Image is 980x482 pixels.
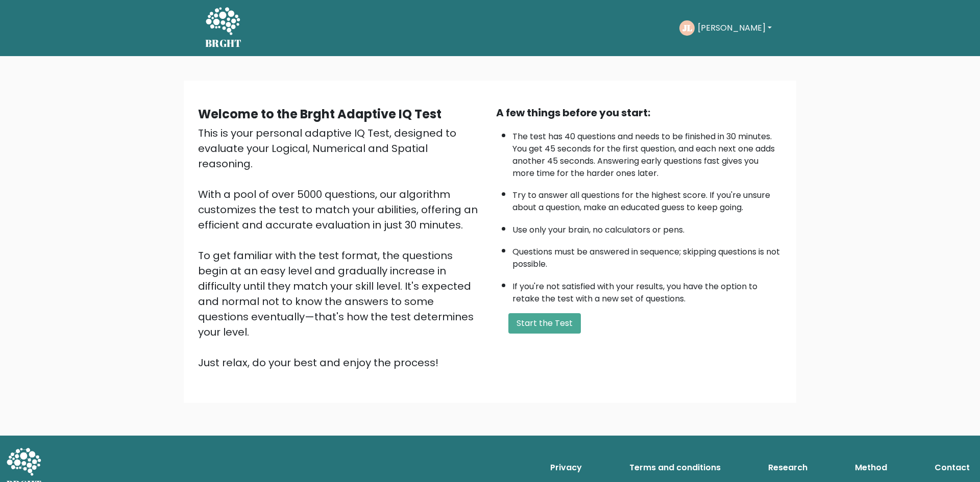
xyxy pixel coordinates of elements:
[512,219,782,236] li: Use only your brain, no calculators or pens.
[512,275,782,305] li: If you're not satisfied with your results, you have the option to retake the test with a new set ...
[682,22,692,34] text: JL
[625,458,725,478] a: Terms and conditions
[695,21,775,35] button: [PERSON_NAME]
[512,241,782,270] li: Questions must be answered in sequence; skipping questions is not possible.
[205,4,242,52] a: BRGHT
[205,37,242,49] h5: BRGHT
[546,458,586,478] a: Privacy
[496,105,782,120] div: A few things before you start:
[930,458,974,478] a: Contact
[851,458,891,478] a: Method
[764,458,812,478] a: Research
[512,125,782,180] li: The test has 40 questions and needs to be finished in 30 minutes. You get 45 seconds for the firs...
[508,313,581,334] button: Start the Test
[512,184,782,214] li: Try to answer all questions for the highest score. If you're unsure about a question, make an edu...
[198,125,484,370] div: This is your personal adaptive IQ Test, designed to evaluate your Logical, Numerical and Spatial ...
[198,106,442,122] b: Welcome to the Brght Adaptive IQ Test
